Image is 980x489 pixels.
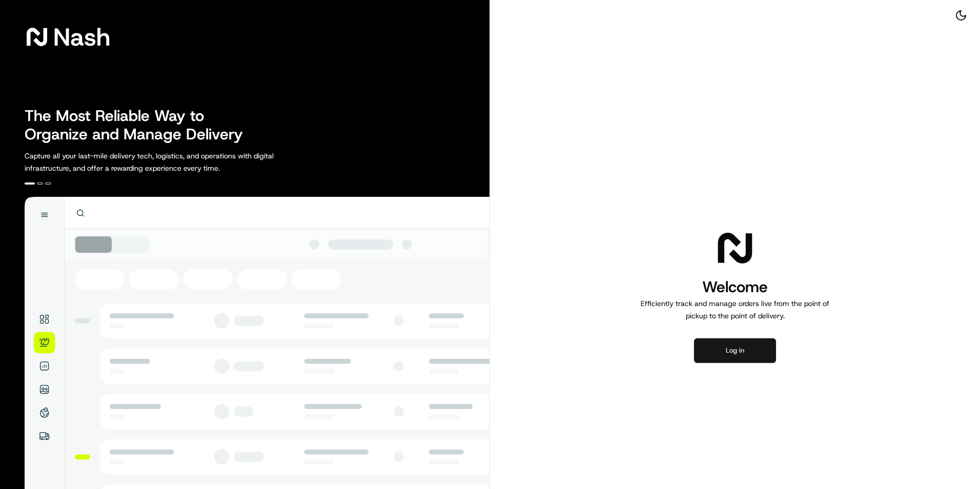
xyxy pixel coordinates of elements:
h2: The Most Reliable Way to Organize and Manage Delivery [25,107,254,144]
h1: Welcome [637,277,833,297]
p: Efficiently track and manage orders live from the point of pickup to the point of delivery. [637,297,833,322]
p: Capture all your last-mile delivery tech, logistics, and operations with digital infrastructure, ... [25,150,320,174]
span: Nash [53,27,110,47]
button: Log in [694,338,776,363]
